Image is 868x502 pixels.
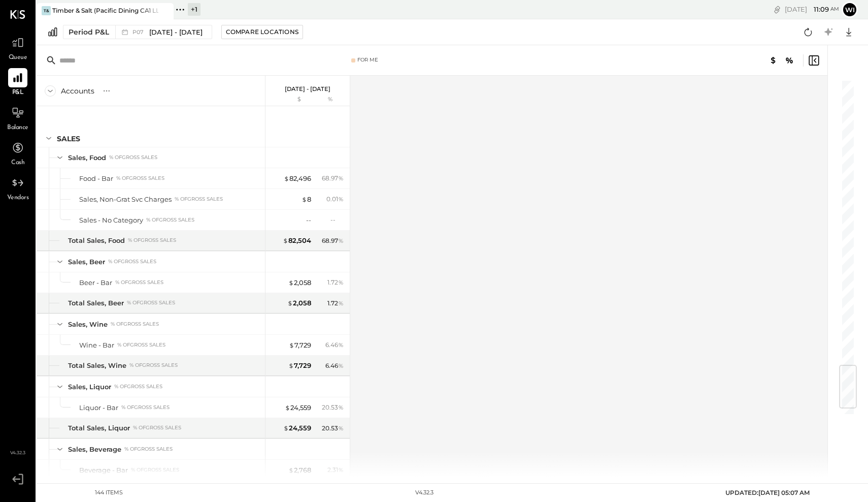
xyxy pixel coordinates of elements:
div: 1.72 [327,278,344,287]
div: + 1 [188,3,201,16]
span: % [338,465,344,474]
span: $ [288,278,294,287]
div: 20.53 [322,403,344,412]
div: For Me [357,56,378,64]
span: $ [285,403,290,412]
span: % [338,299,344,307]
div: % of GROSS SALES [121,404,170,411]
span: Cash [11,159,24,168]
span: [DATE] - [DATE] [149,27,203,37]
a: Balance [1,103,35,133]
div: Beverage - Bar [79,465,128,475]
span: % [338,403,344,411]
button: Period P&L P07[DATE] - [DATE] [63,25,212,39]
span: Queue [9,53,27,62]
div: Sales, Beer [68,257,105,267]
span: P07 [132,29,147,35]
div: % of GROSS SALES [133,424,181,431]
a: Vendors [1,173,35,203]
div: 0.01 [326,195,344,204]
span: $ [287,299,293,307]
div: Liquor - Bar [79,403,118,413]
div: T& [42,6,51,15]
span: % [338,340,344,349]
div: Sales, Liquor [68,382,111,392]
div: 2,768 [288,465,311,475]
div: Compare Locations [226,27,298,36]
span: UPDATED: [DATE] 05:07 AM [725,489,810,496]
div: % of GROSS SALES [111,321,159,328]
div: 6.46 [325,340,344,350]
div: Beer - Bar [79,278,112,288]
div: % of GROSS SALES [127,299,175,306]
div: Sales, Beverage [68,445,121,454]
div: % of GROSS SALES [131,466,179,474]
button: Compare Locations [221,25,303,39]
div: SALES [57,134,80,144]
div: 2.31 [327,465,344,475]
div: -- [306,215,311,225]
div: % of GROSS SALES [108,258,156,265]
div: % of GROSS SALES [146,216,194,224]
div: 6.46 [325,361,344,370]
div: % of GROSS SALES [124,446,173,453]
div: 82,496 [284,174,311,183]
a: Cash [1,138,35,168]
span: % [338,278,344,286]
span: $ [289,341,294,349]
div: Sales, Wine [68,320,108,329]
div: 68.97 [322,236,344,245]
div: Sales - No Category [79,215,143,225]
span: $ [284,174,289,182]
div: 20.53 [322,424,344,433]
div: copy link [772,4,782,15]
div: -- [330,215,344,224]
a: P&L [1,68,35,98]
div: 7,729 [289,340,311,350]
div: [DATE] [785,5,839,14]
div: % of GROSS SALES [128,237,176,244]
div: % of GROSS SALES [129,362,178,369]
div: Total Sales, Food [68,236,125,245]
div: 24,559 [285,403,311,413]
span: % [338,195,344,203]
div: Total Sales, Liquor [68,423,130,433]
div: 24,559 [283,423,311,433]
span: $ [288,466,294,474]
div: % of GROSS SALES [114,383,162,390]
span: % [338,236,344,244]
div: 7,729 [288,361,311,370]
span: % [338,361,344,369]
div: Sales, Food [68,153,106,163]
div: % of GROSS SALES [109,154,157,161]
div: Food - Bar [79,174,113,183]
span: % [338,424,344,432]
span: Balance [7,123,28,133]
div: % of GROSS SALES [116,175,164,182]
div: 82,504 [283,236,311,245]
div: 8 [302,195,311,204]
div: 2,058 [288,278,311,288]
div: $ [271,96,311,104]
div: Timber & Salt (Pacific Dining CA1 LLC) [52,6,158,15]
span: Vendors [7,194,29,203]
span: $ [283,236,288,244]
a: Queue [1,33,35,62]
div: % of GROSS SALES [115,279,163,286]
div: 144 items [95,489,123,497]
div: Accounts [61,86,94,96]
div: 2,058 [287,298,311,308]
div: Total Sales, Wine [68,361,126,370]
span: P&L [12,88,24,98]
button: wi [842,2,858,18]
span: % [338,174,344,182]
span: $ [283,424,289,432]
div: Wine - Bar [79,340,114,350]
div: % of GROSS SALES [117,341,165,349]
div: Total Sales, Beer [68,298,124,308]
span: $ [302,195,307,203]
div: 1.72 [327,299,344,308]
span: $ [288,361,294,369]
div: Sales, Non-Grat Svc Charges [79,195,172,204]
div: % [314,96,347,104]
